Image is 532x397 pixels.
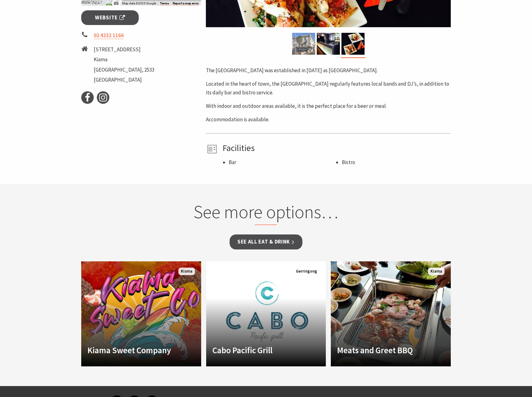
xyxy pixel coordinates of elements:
[331,261,451,366] a: Another Image Used Meats and Greet BBQ Kiama
[206,115,451,124] p: Accommodation is available.
[222,143,449,153] h4: Facilities
[206,102,451,110] p: With indoor and outdoor areas available, it is the perfect place for a beer or meal.
[178,268,195,275] span: Kiama
[81,261,201,366] a: Another Image Used Kiama Sweet Company Kiama
[206,66,451,75] p: The [GEOGRAPHIC_DATA] was established in [DATE] as [GEOGRAPHIC_DATA].
[147,201,385,225] h2: See more options…
[160,2,169,5] a: Terms (opens in new tab)
[94,66,154,74] li: [GEOGRAPHIC_DATA], 2533
[229,158,336,167] li: Bar
[212,345,302,355] h4: Cabo Pacific Grill
[94,55,154,64] li: Kiama
[94,76,154,84] li: [GEOGRAPHIC_DATA]
[230,234,302,249] a: See all Eat & Drink
[95,13,125,22] span: Website
[342,158,449,167] li: Bistro
[94,45,154,54] li: [STREET_ADDRESS]
[337,345,426,355] h4: Meats and Greet BBQ
[173,2,199,5] a: Report a map error
[206,80,451,97] p: Located in the heart of town, the [GEOGRAPHIC_DATA] regularly features local bands and DJ’s, in a...
[122,2,156,5] span: Map data ©2025 Google
[114,1,118,6] button: Keyboard shortcuts
[81,10,139,25] a: Website
[293,268,320,275] span: Gerringong
[94,32,124,39] a: 02 4232 1166
[428,268,445,275] span: Kiama
[87,345,177,355] h4: Kiama Sweet Company
[206,261,326,366] a: Another Image Used Cabo Pacific Grill Gerringong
